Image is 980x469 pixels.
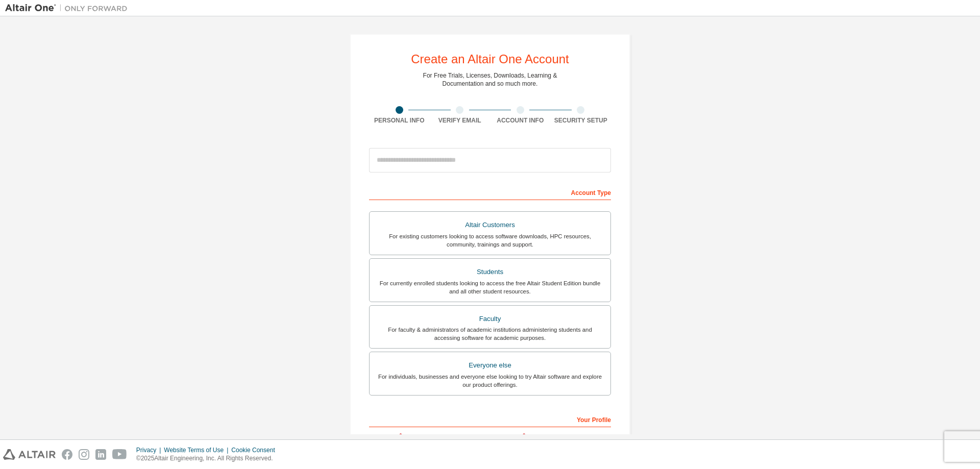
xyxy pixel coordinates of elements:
div: Security Setup [551,116,611,125]
label: Last Name [493,432,611,440]
div: Account Info [490,116,551,125]
div: For Free Trials, Licenses, Downloads, Learning & Documentation and so much more. [423,71,557,88]
img: youtube.svg [112,449,127,460]
div: Faculty [376,312,604,326]
img: linkedin.svg [95,449,106,460]
div: Privacy [136,446,164,454]
div: Students [376,265,604,279]
div: For faculty & administrators of academic institutions administering students and accessing softwa... [376,326,604,342]
img: Altair One [5,3,133,13]
div: Account Type [369,184,611,200]
div: Your Profile [369,411,611,427]
img: facebook.svg [62,449,72,460]
div: For individuals, businesses and everyone else looking to try Altair software and explore our prod... [376,373,604,389]
div: Personal Info [369,116,430,125]
label: First Name [369,432,487,440]
div: Create an Altair One Account [411,53,569,65]
div: For existing customers looking to access software downloads, HPC resources, community, trainings ... [376,232,604,249]
div: For currently enrolled students looking to access the free Altair Student Edition bundle and all ... [376,279,604,295]
p: © 2025 Altair Engineering, Inc. All Rights Reserved. [136,454,281,463]
div: Everyone else [376,358,604,373]
div: Verify Email [430,116,491,125]
div: Cookie Consent [231,446,281,454]
div: Altair Customers [376,218,604,232]
img: altair_logo.svg [3,449,56,460]
img: instagram.svg [79,449,89,460]
div: Website Terms of Use [164,446,231,454]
